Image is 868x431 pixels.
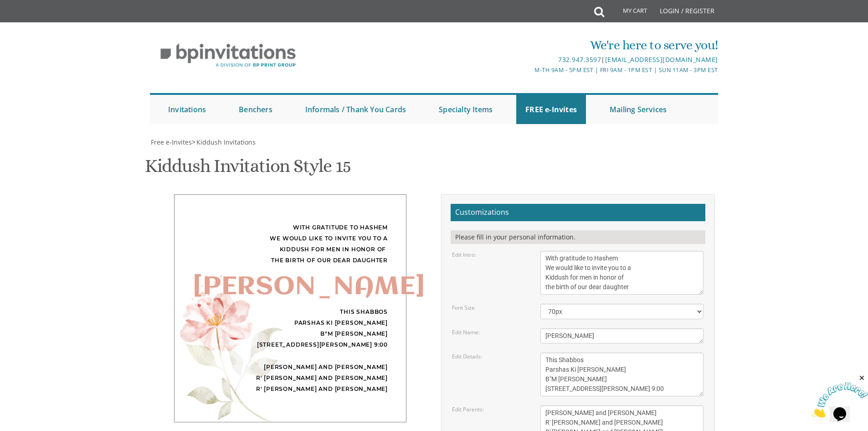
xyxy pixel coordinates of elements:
[193,362,388,395] div: [PERSON_NAME] and [PERSON_NAME] R' [PERSON_NAME] and [PERSON_NAME] R' [PERSON_NAME] and [PERSON_N...
[159,95,215,124] a: Invitations
[605,55,718,64] a: [EMAIL_ADDRESS][DOMAIN_NAME]
[516,95,586,124] a: FREE e-Invites
[452,328,480,336] label: Edit Name:
[196,138,256,146] span: Kiddush Invitations
[193,282,388,293] div: [PERSON_NAME]
[812,374,868,417] iframe: chat widget
[452,304,475,312] label: Font Size
[340,65,718,75] div: M-Th 9am - 5pm EST | Fri 9am - 1pm EST | Sun 11am - 3pm EST
[451,204,705,221] h2: Customizations
[150,138,192,146] a: Free e-Invites
[603,1,653,24] a: My Cart
[558,55,601,64] a: 732.947.3597
[195,138,256,146] a: Kiddush Invitations
[150,36,306,74] img: BP Invitation Loft
[430,95,502,124] a: Specialty Items
[192,138,256,146] span: >
[452,353,482,360] label: Edit Details:
[193,306,388,350] div: This Shabbos Parshas Ki [PERSON_NAME] B"M [PERSON_NAME] [STREET_ADDRESS][PERSON_NAME] 9:00
[540,328,704,343] textarea: Chayala
[230,95,282,124] a: Benchers
[193,222,388,266] div: With gratitude to Hashem We would like to invite you to a Kiddush for men in honor of the birth o...
[340,54,718,65] div: |
[451,230,705,244] div: Please fill in your personal information.
[540,251,704,295] textarea: With gratitude to Hashem We would like to invite you to the kiddush in honor of the birth of our ...
[151,138,192,146] span: Free e-Invites
[296,95,415,124] a: Informals / Thank You Cards
[452,251,476,259] label: Edit Intro:
[145,156,351,183] h1: Kiddush Invitation Style 15
[601,95,676,124] a: Mailing Services
[452,405,484,413] label: Edit Parents:
[540,353,704,396] textarea: This Shabbos Parshas Shelach at our home [STREET_ADDRESS]
[340,36,718,54] div: We're here to serve you!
